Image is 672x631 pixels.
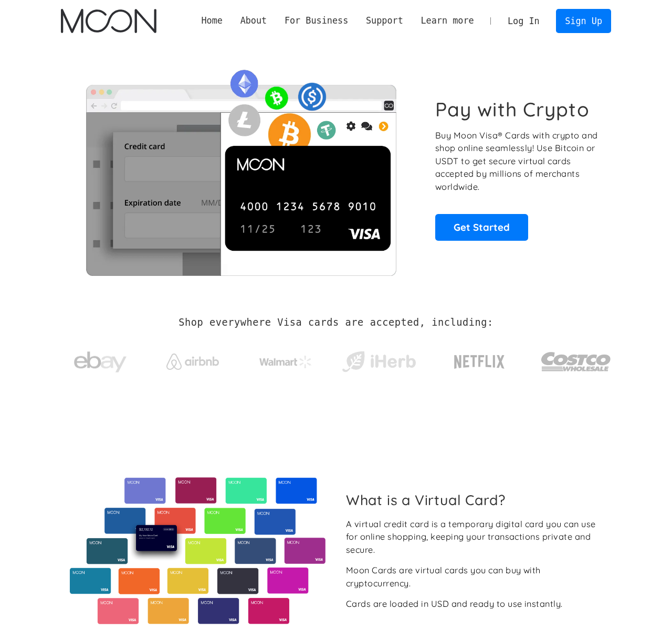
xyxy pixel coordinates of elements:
a: Sign Up [556,9,611,33]
div: Support [357,14,412,27]
div: Learn more [421,14,474,27]
div: Cards are loaded in USD and ready to use instantly. [346,597,563,611]
div: About [240,14,267,27]
img: Airbnb [166,354,219,370]
p: Buy Moon Visa® Cards with crypto and shop online seamlessly! Use Bitcoin or USDT to get secure vi... [435,129,600,194]
img: Moon Cards let you spend your crypto anywhere Visa is accepted. [61,62,421,275]
div: For Business [285,14,348,27]
a: Airbnb [154,343,232,375]
a: home [61,9,156,33]
img: Moon Logo [61,9,156,33]
img: Netflix [453,349,506,375]
a: Walmart [247,345,325,373]
div: Support [366,14,403,27]
div: Moon Cards are virtual cards you can buy with cryptocurrency. [346,564,603,590]
div: Learn more [412,14,483,27]
a: Get Started [435,214,528,240]
img: Costco [541,342,611,381]
img: ebay [74,346,127,379]
a: ebay [61,335,139,384]
h2: What is a Virtual Card? [346,491,603,508]
div: About [232,14,276,27]
img: Virtual cards from Moon [68,477,327,624]
img: iHerb [340,348,418,376]
div: A virtual credit card is a temporary digital card you can use for online shopping, keeping your t... [346,518,603,557]
a: Costco [541,331,611,387]
a: Home [193,14,232,27]
img: Walmart [259,356,312,368]
h1: Pay with Crypto [435,98,590,121]
div: For Business [276,14,357,27]
a: Netflix [433,338,527,380]
a: iHerb [340,338,418,381]
h2: Shop everywhere Visa cards are accepted, including: [178,317,493,328]
a: Log In [499,9,548,33]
